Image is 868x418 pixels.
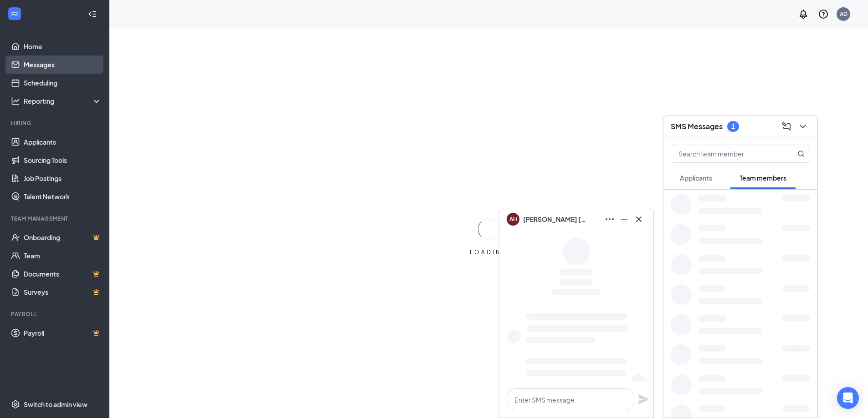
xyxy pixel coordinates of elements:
button: Minimize [617,212,632,227]
svg: Minimize [619,214,630,225]
div: Team Management [11,215,100,222]
a: SurveysCrown [24,283,102,301]
svg: Settings [11,400,20,409]
a: Sourcing Tools [24,151,102,169]
a: Team [24,247,102,265]
div: AD [840,10,847,18]
input: Search team member [671,145,779,162]
span: [PERSON_NAME] [PERSON_NAME] [523,214,587,224]
a: DocumentsCrown [24,265,102,283]
a: OnboardingCrown [24,228,102,247]
button: ChevronDown [796,119,810,134]
svg: ChevronDown [797,121,808,132]
a: Scheduling [24,74,102,92]
div: LOADING [466,248,512,256]
svg: MagnifyingGlass [797,150,805,157]
a: PayrollCrown [24,324,102,342]
a: Applicants [24,133,102,151]
svg: Ellipses [604,214,615,225]
span: Applicants [680,174,712,182]
a: Home [24,37,102,55]
div: Open Intercom Messenger [837,387,859,409]
div: Switch to admin view [24,400,87,409]
div: Hiring [11,119,100,127]
a: Talent Network [24,187,102,206]
svg: ComposeMessage [781,121,792,132]
button: ComposeMessage [779,119,794,134]
svg: WorkstreamLogo [10,9,19,18]
svg: Collapse [88,10,97,19]
svg: Analysis [11,96,20,106]
svg: Cross [633,214,644,225]
svg: Notifications [798,9,809,20]
div: Reporting [24,96,102,106]
button: Cross [632,212,646,227]
div: 1 [731,122,735,130]
a: Job Postings [24,169,102,187]
svg: QuestionInfo [818,9,829,20]
span: Team members [740,174,786,182]
svg: Plane [638,394,649,405]
a: Messages [24,55,102,74]
div: Payroll [11,310,100,318]
button: Ellipses [602,212,617,227]
h3: SMS Messages [671,121,723,131]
